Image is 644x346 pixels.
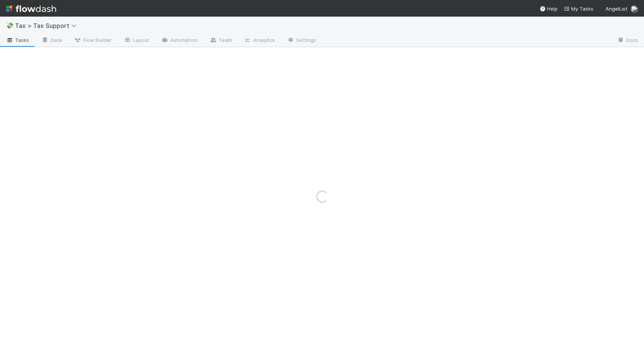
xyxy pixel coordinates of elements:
[630,5,638,13] img: avatar_66854b90-094e-431f-b713-6ac88429a2b8.png
[564,6,593,12] span: My Tasks
[35,35,68,47] a: Data
[15,22,80,29] span: Tax > Tax Support
[564,5,593,12] a: My Tasks
[74,36,112,44] span: Flow Builder
[204,35,238,47] a: Team
[539,5,558,12] div: Help
[238,35,281,47] a: Analytics
[606,6,627,12] span: AngelList
[155,35,204,47] a: Automation
[118,35,155,47] a: Layout
[281,35,322,47] a: Settings
[68,35,118,47] a: Flow Builder
[6,36,29,44] span: Tasks
[6,22,14,29] span: 💸
[6,2,56,15] img: logo-inverted-e16ddd16eac7371096b0.svg
[611,35,644,47] a: Docs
